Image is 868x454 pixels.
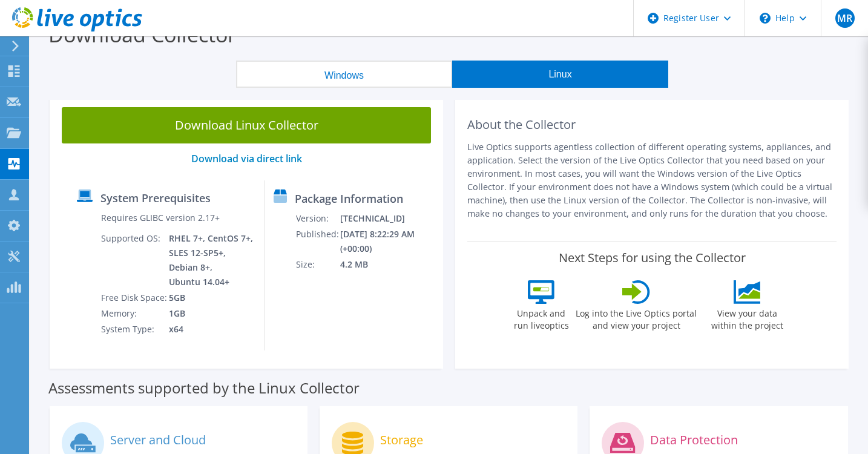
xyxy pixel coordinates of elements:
td: Free Disk Space: [100,290,168,306]
label: View your data within the project [703,304,791,332]
h2: About the Collector [467,117,837,132]
span: MR [835,8,855,28]
td: x64 [168,321,254,337]
button: Linux [452,61,668,88]
td: RHEL 7+, CentOS 7+, SLES 12-SP5+, Debian 8+, Ubuntu 14.04+ [168,231,254,290]
label: Package Information [295,192,403,205]
svg: \n [760,13,771,24]
td: [TECHNICAL_ID] [340,211,438,226]
td: System Type: [100,321,168,337]
label: Storage [380,434,423,446]
a: Download Linux Collector [62,107,431,143]
td: Memory: [100,306,168,321]
label: Next Steps for using the Collector [559,251,746,265]
td: Size: [295,257,340,272]
td: Version: [295,211,340,226]
label: System Prerequisites [100,192,211,204]
label: Log into the Live Optics portal and view your project [575,304,697,332]
label: Data Protection [650,434,738,446]
p: Live Optics supports agentless collection of different operating systems, appliances, and applica... [467,140,837,220]
td: Supported OS: [100,231,168,290]
label: Server and Cloud [110,434,206,446]
td: 4.2 MB [340,257,438,272]
td: 1GB [168,306,254,321]
label: Unpack and run liveoptics [513,304,569,332]
button: Windows [236,61,452,88]
a: Download via direct link [191,152,302,165]
label: Requires GLIBC version 2.17+ [101,212,220,224]
td: [DATE] 8:22:29 AM (+00:00) [340,226,438,257]
td: 5GB [168,290,254,306]
td: Published: [295,226,340,257]
label: Assessments supported by the Linux Collector [48,382,360,394]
